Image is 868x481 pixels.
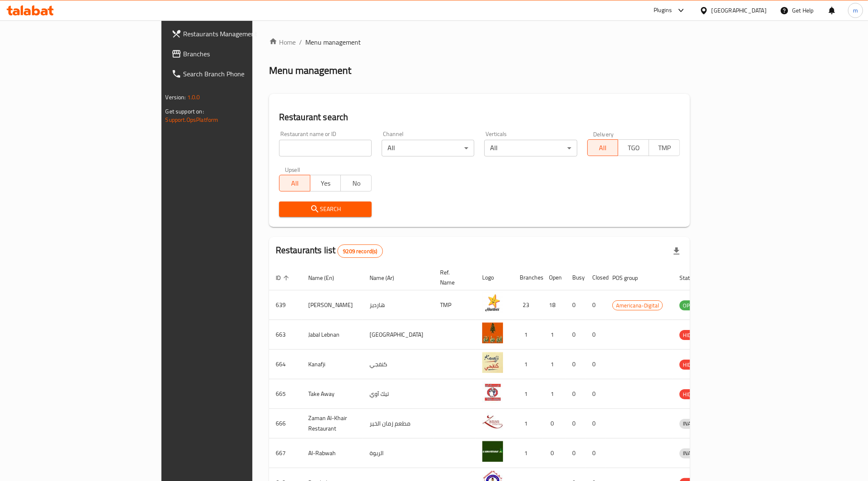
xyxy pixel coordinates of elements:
span: TGO [621,142,646,154]
a: Search Branch Phone [165,64,307,84]
td: [PERSON_NAME] [302,290,363,320]
div: Plugins [654,5,672,15]
span: 1.0.0 [187,92,200,103]
img: Hardee's [482,293,503,314]
td: 0 [586,379,606,409]
img: Zaman Al-Khair Restaurant [482,411,503,432]
span: INACTIVE [679,448,708,458]
span: Name (En) [308,273,345,283]
a: Restaurants Management [165,24,307,44]
td: 0 [586,290,606,320]
td: Al-Rabwah [302,438,363,468]
td: 1 [513,350,542,379]
td: 1 [542,350,566,379]
button: No [340,175,372,191]
th: Branches [513,265,542,290]
span: Branches [183,49,300,59]
span: ID [276,273,292,283]
td: تيك آوي [363,379,433,409]
button: Search [279,201,372,217]
td: 0 [586,438,606,468]
div: [GEOGRAPHIC_DATA] [712,6,767,15]
td: 0 [566,320,586,350]
td: 23 [513,290,542,320]
div: HIDDEN [679,389,704,399]
span: No [344,177,368,189]
div: HIDDEN [679,330,704,340]
button: All [587,139,619,156]
td: 0 [586,320,606,350]
td: الربوة [363,438,433,468]
span: Americana-Digital [613,301,662,310]
th: Logo [476,265,513,290]
h2: Menu management [269,64,351,77]
span: INACTIVE [679,419,708,428]
td: 1 [542,379,566,409]
span: Name (Ar) [370,273,405,283]
span: Search Branch Phone [183,69,300,79]
td: 0 [542,409,566,438]
a: Branches [165,44,307,64]
img: Kanafji [482,352,503,373]
td: هارديز [363,290,433,320]
td: Kanafji [302,350,363,379]
td: 0 [586,350,606,379]
td: 1 [513,379,542,409]
img: Take Away [482,382,503,403]
td: 0 [566,350,586,379]
td: Take Away [302,379,363,409]
button: Yes [310,175,341,191]
td: 1 [513,409,542,438]
td: مطعم زمان الخير [363,409,433,438]
th: Busy [566,265,586,290]
td: Zaman Al-Khair Restaurant [302,409,363,438]
td: 1 [513,438,542,468]
button: TGO [618,139,649,156]
input: Search for restaurant name or ID.. [279,140,372,156]
img: Jabal Lebnan [482,322,503,343]
span: Restaurants Management [183,29,300,39]
td: 0 [566,379,586,409]
span: All [283,177,307,189]
span: Yes [314,177,338,189]
button: All [279,175,310,191]
label: Upsell [285,166,300,172]
td: 1 [542,320,566,350]
th: Closed [586,265,606,290]
a: Support.OpsPlatform [166,114,219,125]
span: OPEN [679,301,700,310]
td: Jabal Lebnan [302,320,363,350]
td: [GEOGRAPHIC_DATA] [363,320,433,350]
span: Get support on: [166,106,204,117]
span: All [591,142,615,154]
span: TMP [652,142,677,154]
td: 0 [566,290,586,320]
span: HIDDEN [679,390,704,399]
td: 0 [566,409,586,438]
div: All [484,140,577,156]
td: TMP [433,290,476,320]
span: HIDDEN [679,360,704,370]
span: Ref. Name [440,267,465,287]
div: All [382,140,474,156]
span: Menu management [305,37,361,47]
div: Export file [667,241,687,261]
td: 0 [566,438,586,468]
img: Al-Rabwah [482,441,503,462]
span: m [853,6,858,15]
span: HIDDEN [679,330,704,340]
div: Total records count [337,244,382,258]
td: 0 [542,438,566,468]
th: Open [542,265,566,290]
div: HIDDEN [679,360,704,370]
span: Version: [166,92,186,103]
td: كنفجي [363,350,433,379]
h2: Restaurants list [276,244,383,258]
td: 1 [513,320,542,350]
span: Search [286,204,365,214]
label: Delivery [593,131,614,137]
td: 0 [586,409,606,438]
